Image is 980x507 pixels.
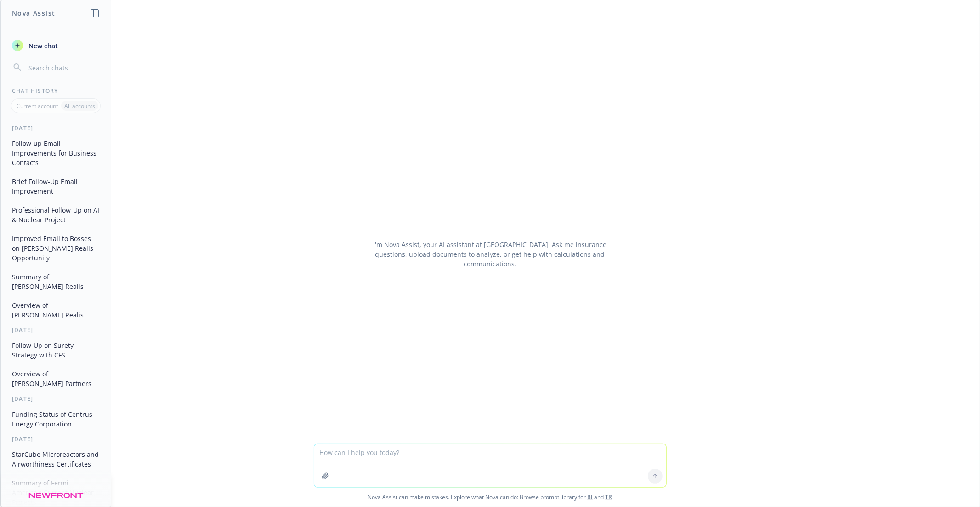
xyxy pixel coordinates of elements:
h1: Nova Assist [12,8,55,18]
div: [DATE] [1,435,111,443]
button: Overview of [PERSON_NAME] Partners [8,366,103,391]
span: New chat [27,41,58,51]
button: Brief Follow-Up Email Improvement [8,174,103,199]
p: All accounts [64,102,95,110]
input: Search chats [27,61,100,74]
div: [DATE] [1,326,111,334]
div: I'm Nova Assist, your AI assistant at [GEOGRAPHIC_DATA]. Ask me insurance questions, upload docum... [361,240,619,269]
button: StarCube Microreactors and Airworthiness Certificates [8,447,103,472]
button: Summary of [PERSON_NAME] Realis [8,269,103,294]
div: [DATE] [1,395,111,403]
a: BI [588,493,593,501]
button: Overview of [PERSON_NAME] Realis [8,298,103,323]
a: TR [606,493,612,501]
span: Nova Assist can make mistakes. Explore what Nova can do: Browse prompt library for and [4,488,976,507]
button: Professional Follow-Up on AI & Nuclear Project [8,202,103,227]
button: Funding Status of Centrus Energy Corporation [8,407,103,432]
div: Chat History [1,87,111,95]
button: New chat [8,37,103,54]
button: Follow-up Email Improvements for Business Contacts [8,136,103,170]
button: Follow-Up on Surety Strategy with CFS [8,338,103,363]
button: Improved Email to Bosses on [PERSON_NAME] Realis Opportunity [8,231,103,265]
div: [DATE] [1,124,111,132]
p: Current account [17,102,58,110]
